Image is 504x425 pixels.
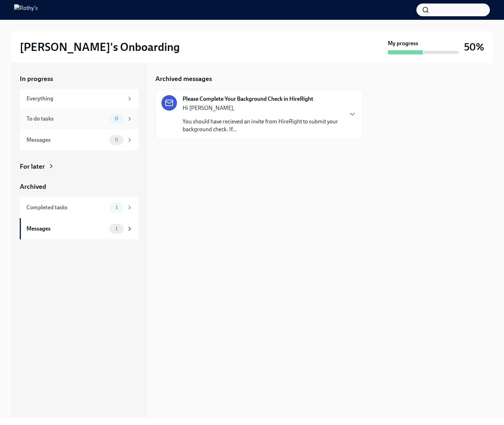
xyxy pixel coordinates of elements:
[183,95,313,103] strong: Please Complete Your Background Check in HireRight
[111,226,122,231] span: 1
[20,40,180,54] h2: [PERSON_NAME]'s Onboarding
[20,74,138,83] a: In progress
[20,162,138,171] a: For later
[20,129,138,151] a: Messages0
[14,4,38,16] img: Rothy's
[183,118,343,133] p: You should have recieved an invite from HireRight to submit your background check. If...
[26,136,107,144] div: Messages
[20,197,138,218] a: Completed tasks1
[183,104,343,112] p: Hi [PERSON_NAME],
[464,41,484,53] h3: 50%
[111,116,123,121] span: 0
[26,95,124,103] div: Everything
[111,205,122,210] span: 1
[20,108,138,129] a: To do tasks0
[388,40,418,47] strong: My progress
[20,89,138,108] a: Everything
[26,115,107,123] div: To do tasks
[20,218,138,239] a: Messages1
[20,182,138,191] a: Archived
[26,225,107,233] div: Messages
[20,162,45,171] div: For later
[111,137,123,142] span: 0
[155,74,212,83] h5: Archived messages
[26,204,107,211] div: Completed tasks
